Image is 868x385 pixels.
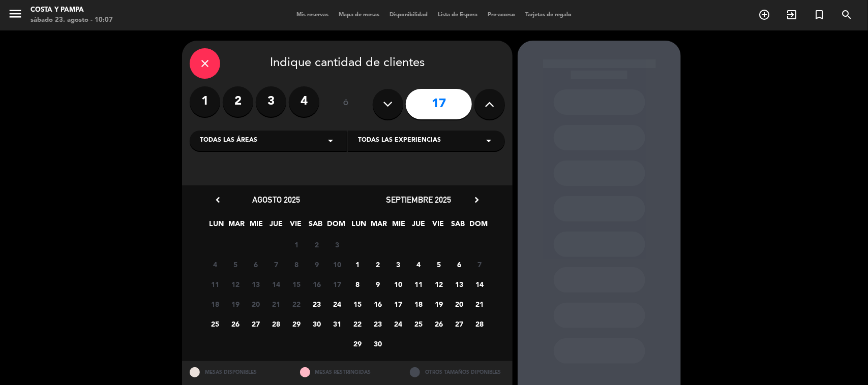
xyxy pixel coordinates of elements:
button: menu [8,6,23,25]
span: 9 [370,276,386,293]
span: 1 [288,236,305,253]
span: JUE [410,218,427,235]
span: 15 [288,276,305,293]
span: VIE [430,218,447,235]
span: 4 [410,256,427,273]
span: DOM [327,218,344,235]
div: sábado 23. agosto - 10:07 [31,15,113,25]
span: 2 [309,236,325,253]
i: add_circle_outline [758,9,770,21]
span: 23 [309,296,325,312]
span: 26 [431,315,447,332]
span: 27 [248,315,264,332]
span: MIE [248,218,265,235]
span: 25 [410,315,427,332]
span: MIE [391,218,407,235]
span: JUE [268,218,285,235]
span: 22 [288,296,305,312]
span: 8 [349,276,366,293]
span: 15 [349,296,366,312]
div: OTROS TAMAÑOS DIPONIBLES [402,361,513,383]
span: Mis reservas [291,12,334,18]
span: Tarjetas de regalo [520,12,577,18]
span: 5 [431,256,447,273]
span: 6 [451,256,468,273]
span: 21 [268,296,285,312]
span: 20 [451,296,468,312]
i: chevron_right [471,195,482,205]
div: Costa y Pampa [31,5,113,15]
span: Pre-acceso [483,12,520,18]
span: 29 [349,335,366,352]
span: 7 [471,256,488,273]
span: 12 [227,276,244,293]
span: 21 [471,296,488,312]
span: 16 [309,276,325,293]
span: 3 [329,236,346,253]
span: SAB [450,218,467,235]
i: search [841,9,853,21]
span: 13 [248,276,264,293]
i: chevron_left [213,195,223,205]
i: menu [8,6,23,21]
span: 14 [471,276,488,293]
i: exit_to_app [786,9,798,21]
label: 3 [256,86,286,117]
div: MESAS RESTRINGIDAS [292,361,403,383]
span: 17 [390,296,407,312]
i: turned_in_not [813,9,825,21]
span: 16 [370,296,386,312]
span: 8 [288,256,305,273]
span: 27 [451,315,468,332]
span: VIE [288,218,305,235]
i: arrow_drop_down [324,135,337,147]
span: 9 [309,256,325,273]
span: DOM [470,218,487,235]
span: 1 [349,256,366,273]
span: 24 [329,296,346,312]
span: 23 [370,315,386,332]
span: 30 [370,335,386,352]
span: Todas las áreas [200,136,257,146]
span: 19 [431,296,447,312]
div: MESAS DISPONIBLES [182,361,292,383]
label: 1 [190,86,220,117]
span: 18 [207,296,224,312]
span: Mapa de mesas [334,12,384,18]
span: 5 [227,256,244,273]
span: 20 [248,296,264,312]
span: 25 [207,315,224,332]
span: MAR [371,218,387,235]
span: septiembre 2025 [386,195,451,205]
span: LUN [208,218,225,235]
span: 24 [390,315,407,332]
span: 28 [268,315,285,332]
span: 30 [309,315,325,332]
span: 22 [349,315,366,332]
span: Disponibilidad [384,12,433,18]
span: 29 [288,315,305,332]
span: MAR [228,218,245,235]
span: 11 [410,276,427,293]
span: 19 [227,296,244,312]
span: agosto 2025 [252,195,300,205]
span: 10 [390,276,407,293]
span: 3 [390,256,407,273]
span: 10 [329,256,346,273]
span: 28 [471,315,488,332]
span: 31 [329,315,346,332]
div: ó [330,86,363,122]
span: 7 [268,256,285,273]
span: 18 [410,296,427,312]
span: 12 [431,276,447,293]
span: Lista de Espera [433,12,483,18]
span: Todas las experiencias [358,136,441,146]
label: 4 [289,86,319,117]
div: Indique cantidad de clientes [190,48,505,79]
span: LUN [351,218,368,235]
span: 14 [268,276,285,293]
i: arrow_drop_down [483,135,495,147]
span: 17 [329,276,346,293]
span: 26 [227,315,244,332]
span: 11 [207,276,224,293]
